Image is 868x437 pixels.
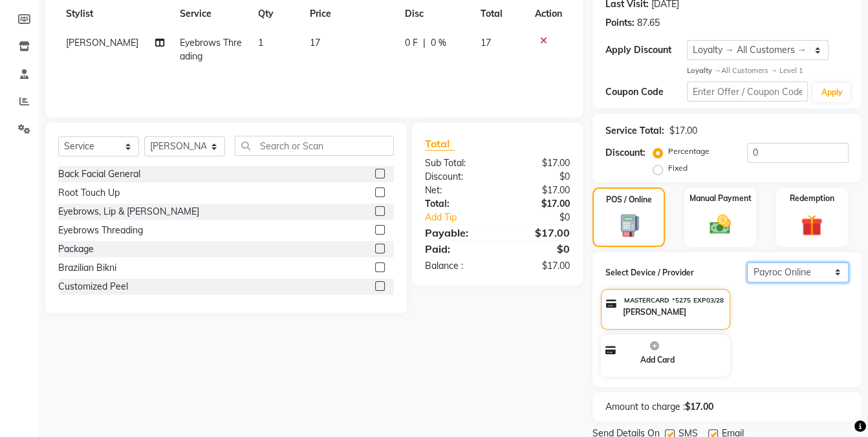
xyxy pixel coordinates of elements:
p: MASTERCARD [624,295,669,305]
div: Sub Total: [415,156,497,170]
div: Total: [415,197,497,211]
div: 87.65 [637,16,660,30]
div: $17.00 [497,225,580,240]
div: Service Total: [605,124,664,138]
p: [PERSON_NAME] [623,306,686,318]
div: $17.00 [497,156,580,170]
p: *5275 [672,295,691,305]
div: Back Facial General [58,167,140,181]
div: $0 [511,211,580,224]
div: Eyebrows, Lip & [PERSON_NAME] [58,205,199,218]
span: 17 [481,37,491,48]
span: 1 [258,37,263,48]
div: Points: [605,16,635,30]
p: Add Card [640,354,675,366]
input: Search or Scan [235,136,394,156]
div: Amount to charge : [596,400,858,414]
div: $17.00 [497,197,580,211]
label: Fixed [668,162,688,174]
img: _pos-terminal.svg [613,213,646,237]
strong: Loyalty → [687,66,721,75]
div: $17.00 [669,124,697,138]
div: Customized Peel [58,280,128,293]
label: Select Device / Provider [605,267,747,279]
span: Total [425,137,455,151]
b: $17.00 [685,401,713,412]
div: Balance : [415,259,497,273]
label: Manual Payment [689,193,751,204]
span: [PERSON_NAME] [66,37,138,48]
div: Paid: [415,241,497,257]
div: Package [58,242,94,256]
div: Root Touch Up [58,186,120,200]
div: Net: [415,184,497,197]
div: Brazilian Bikni [58,261,116,275]
p: EXP03/28 [693,295,724,305]
div: All Customers → Level 1 [687,65,849,76]
div: Eyebrows Threading [58,224,143,237]
button: Apply [813,83,850,102]
div: $17.00 [497,259,580,273]
div: Apply Discount [605,43,686,57]
span: 17 [310,37,320,48]
span: 0 F [404,36,417,50]
div: Coupon Code [605,85,686,99]
div: $0 [497,241,580,257]
div: Payable: [415,225,497,240]
label: Redemption [789,193,834,204]
span: 0 % [430,36,446,50]
span: | [422,36,425,50]
label: Percentage [668,145,710,157]
div: $0 [497,170,580,184]
a: Add Tip [415,211,511,224]
input: Enter Offer / Coupon Code [687,81,808,101]
div: $17.00 [497,184,580,197]
img: _gift.svg [794,212,829,239]
div: Discount: [415,170,497,184]
img: _cash.svg [703,212,738,237]
label: POS / Online [606,194,652,206]
div: Discount: [605,146,646,160]
span: Eyebrows Threading [180,37,242,62]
